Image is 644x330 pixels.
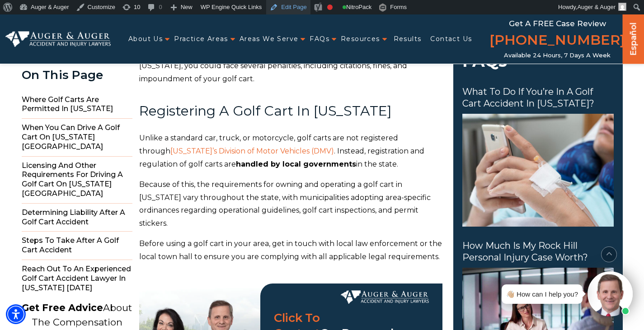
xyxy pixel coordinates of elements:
a: Contact Us [430,30,472,48]
div: Focus keyphrase not set [327,5,333,10]
span: Auger & Auger [577,4,616,10]
img: Auger & Auger Accident and Injury Lawyers Logo [5,31,111,47]
span: Where Golf Carts are Permitted in [US_STATE] [22,91,132,119]
a: [US_STATE]’s Division of Motor Vehicles (DMV) [170,147,334,155]
span: Registering A Golf Cart In [US_STATE] [139,102,392,119]
a: What to Do if You’re in a Golf Cart Accident in [US_STATE]? What to Do if You’re in a Golf Cart A... [462,86,614,227]
span: Unlike a standard car, truck, or motorcycle, golf carts are not registered through [139,134,398,155]
div: Accessibility Menu [6,304,26,324]
span: Get a FREE Case Review [509,19,606,28]
span: Determining Liability After a Golf Cart Accident [22,204,132,232]
span: Carrying all your required documents when driving a golf cart on the street is critical. If you a... [139,35,422,83]
a: Resources [341,30,380,48]
span: When You Can Drive a Golf Cart on [US_STATE][GEOGRAPHIC_DATA] [22,119,132,156]
span: Reach Out to an Experienced Golf Cart Accident Lawyer in [US_STATE] [DATE] [22,260,132,297]
span: Licensing and Other Requirements for Driving a Golf Cart on [US_STATE][GEOGRAPHIC_DATA] [22,157,132,204]
span: FAQs [453,43,623,86]
span: in the state. [356,160,398,168]
span: What to Do if You’re in a Golf Cart Accident in [US_STATE]? [462,86,614,109]
a: [PHONE_NUMBER] [489,30,625,52]
a: Español [626,14,641,61]
a: About Us [128,30,163,48]
a: Areas We Serve [240,30,299,48]
span: Because of this, the requirements for owning and operating a golf cart in [US_STATE] vary through... [139,180,431,228]
b: handled by local governments [236,160,356,168]
div: On This Page [22,69,132,82]
a: Practice Areas [174,30,228,48]
img: What to Do if You’re in a Golf Cart Accident in North Carolina? [462,114,614,227]
span: Available 24 Hours, 7 Days a Week [504,52,611,59]
a: Results [394,30,422,48]
strong: Get Free Advice [22,302,103,313]
span: Steps to Take After a Golf Cart Accident [22,232,132,260]
span: How Much Is My Rock Hill Personal Injury Case Worth? [462,240,614,263]
img: Intaker widget Avatar [588,271,633,316]
button: scroll to up [601,246,617,262]
span: Before using a golf cart in your area, get in touch with local law enforcement or the local town ... [139,239,442,261]
div: 👋🏼 How can I help you? [506,288,578,300]
a: FAQs [310,30,329,48]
